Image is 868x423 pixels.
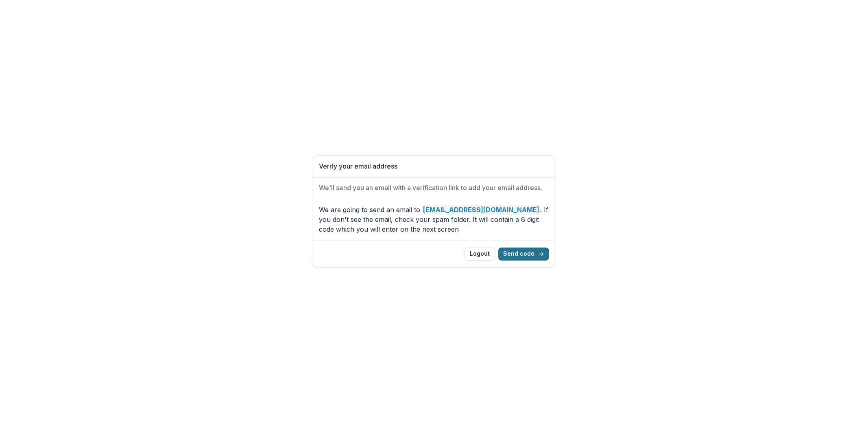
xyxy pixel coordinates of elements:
[465,248,495,261] button: Logout
[319,205,549,234] p: We are going to send an email to . If you don't see the email, check your spam folder. It will co...
[422,205,540,215] strong: [EMAIL_ADDRESS][DOMAIN_NAME]
[319,184,549,192] h2: We'll send you an email with a verification link to add your email address.
[498,248,549,261] button: Send code
[319,162,549,170] h1: Verify your email address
